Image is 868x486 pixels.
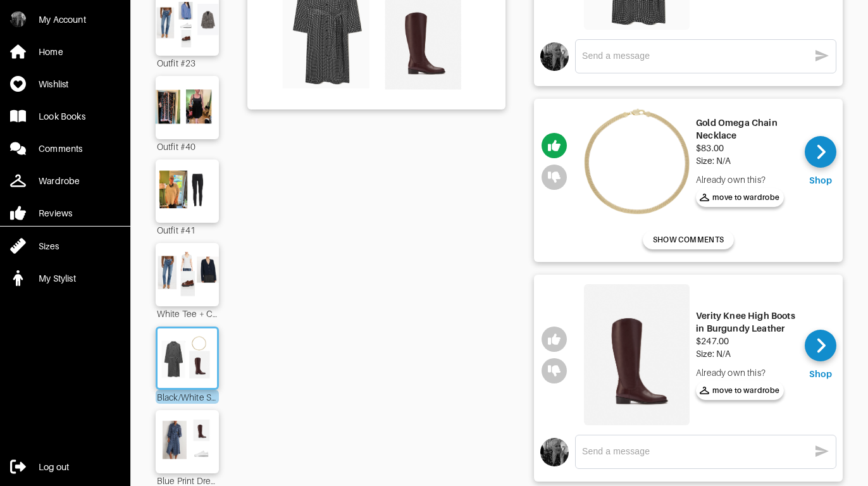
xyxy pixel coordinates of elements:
div: Wardrobe [39,175,80,187]
div: Size: N/A [696,347,795,360]
div: White Tee + Cardigan + Denim [156,306,219,320]
img: HPtCqGjQxnwtbhG1oPNrAJKh [10,11,26,27]
img: Outfit White Tee + Cardigan + Denim [151,249,223,300]
img: Outfit Blue Print Dress [151,416,223,467]
button: move to wardrobe [696,381,784,400]
div: Outfit #23 [156,56,219,70]
div: Reviews [39,207,72,220]
div: My Stylist [39,272,76,285]
div: Comments [39,142,82,155]
span: SHOW COMMENTS [653,234,724,246]
div: Size: N/A [696,154,795,167]
div: Outfit #40 [156,139,219,153]
img: Outfit Outfit #40 [151,82,223,133]
div: Look Books [39,110,85,123]
div: Wishlist [39,78,68,90]
img: avatar [540,438,569,466]
div: $247.00 [696,335,795,347]
div: Home [39,46,63,58]
a: Shop [805,330,836,380]
img: avatar [540,42,569,71]
div: Sizes [39,240,59,252]
div: Already own this? [696,173,795,186]
button: SHOW COMMENTS [643,230,734,249]
div: Gold Omega Chain Necklace [696,116,795,142]
div: Verity Knee High Boots in Burgundy Leather [696,309,795,335]
div: Already own this? [696,366,795,379]
span: move to wardrobe [700,385,780,396]
div: My Account [39,13,86,26]
div: Shop [809,174,832,187]
img: Gold Omega Chain Necklace [584,108,690,215]
button: move to wardrobe [696,188,784,207]
div: Black/White Shirtdress [156,390,219,404]
img: Outfit Black/White Shirtdress [154,335,220,382]
img: Outfit Outfit #41 [151,166,223,216]
a: Shop [805,136,836,187]
img: Verity Knee High Boots in Burgundy Leather [584,284,690,425]
div: Shop [809,368,832,380]
span: move to wardrobe [700,192,780,203]
div: $83.00 [696,142,795,154]
div: Log out [39,461,69,473]
div: Outfit #41 [156,223,219,237]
